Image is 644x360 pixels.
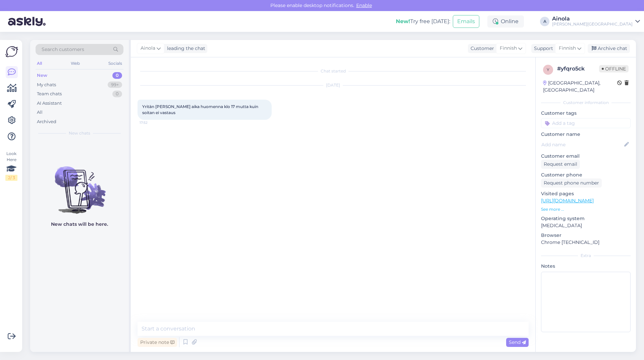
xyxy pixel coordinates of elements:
[547,67,549,72] span: y
[552,21,633,27] div: [PERSON_NAME][GEOGRAPHIC_DATA]
[588,44,630,53] div: Archive chat
[37,72,47,79] div: New
[541,141,623,148] input: Add name
[37,82,56,88] div: My chats
[36,59,43,68] div: All
[541,206,631,212] p: See more ...
[42,46,84,53] span: Search customers
[396,18,410,24] b: New!
[37,91,62,97] div: Team chats
[541,178,602,188] div: Request phone number
[69,59,81,68] div: Web
[541,110,631,117] p: Customer tags
[540,17,549,26] div: A
[552,16,640,27] a: Ainola[PERSON_NAME][GEOGRAPHIC_DATA]
[107,59,123,68] div: Socials
[559,45,576,52] span: Finnish
[541,239,631,246] p: Chrome [TECHNICAL_ID]
[5,45,18,58] img: Askly Logo
[30,154,129,215] img: No chats
[138,82,529,88] div: [DATE]
[543,80,617,94] div: [GEOGRAPHIC_DATA], [GEOGRAPHIC_DATA]
[541,253,631,259] div: Extra
[5,175,17,181] div: 2 / 3
[541,232,631,239] p: Browser
[541,222,631,229] p: [MEDICAL_DATA]
[541,100,631,106] div: Customer information
[69,130,90,136] span: New chats
[37,109,43,116] div: All
[453,15,479,28] button: Emails
[541,118,631,128] input: Add a tag
[138,68,529,74] div: Chat started
[108,82,122,88] div: 99+
[541,198,594,204] a: [URL][DOMAIN_NAME]
[541,215,631,222] p: Operating system
[468,45,494,52] div: Customer
[541,190,631,197] p: Visited pages
[164,45,205,52] div: leading the chat
[354,2,374,8] span: Enable
[138,338,177,347] div: Private note
[37,118,56,125] div: Archived
[37,100,62,107] div: AI Assistant
[541,171,631,178] p: Customer phone
[112,91,122,97] div: 0
[552,16,633,21] div: Ainola
[112,72,122,79] div: 0
[531,45,553,52] div: Support
[541,153,631,160] p: Customer email
[487,15,524,28] div: Online
[599,65,629,72] span: Offline
[140,120,165,125] span: 17:52
[396,17,450,25] div: Try free [DATE]:
[541,131,631,138] p: Customer name
[557,65,599,73] div: # yfqro5ck
[5,151,17,181] div: Look Here
[541,160,580,169] div: Request email
[142,104,259,115] span: Yritän [PERSON_NAME] aika huomenna klo 17 mutta kuin soitan ei vastaus
[541,263,631,270] p: Notes
[51,221,108,228] p: New chats will be here.
[500,45,517,52] span: Finnish
[141,45,155,52] span: Ainola
[509,339,526,345] span: Send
